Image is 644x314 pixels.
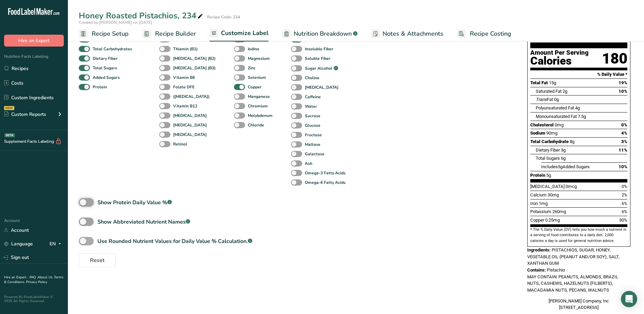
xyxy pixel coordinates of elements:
[305,75,319,81] b: Choline
[547,267,565,273] span: Pistachio
[621,130,627,136] span: 4%
[248,103,268,109] b: Chromium
[470,29,511,38] span: Recipe Costing
[622,184,627,189] span: 0%
[527,267,546,273] span: Contains:
[530,227,627,244] section: * The % Daily Value (DV) tells you how much a nutrient in a serving of food contributes to a dail...
[173,55,216,62] b: [MEDICAL_DATA] (B2)
[530,130,545,136] span: Sodium
[546,173,551,178] span: 5g
[536,147,560,153] span: Dietary Fiber
[619,217,627,223] span: 30%
[173,46,198,52] b: Thiamin (B1)
[561,156,566,161] span: 6g
[622,192,627,197] span: 2%
[305,65,332,71] b: Sugar Alcohol
[209,25,269,42] a: Customize Label
[555,122,564,127] span: 0mg
[4,238,33,250] a: Language
[530,192,547,197] span: Calcium
[530,209,551,214] span: Potassium
[305,179,346,186] b: Omega-6 Fatty Acids
[282,26,357,41] a: Nutrition Breakdown
[536,114,577,119] span: Monounsaturated Fat
[38,275,54,280] a: About Us .
[619,89,627,94] span: 10%
[305,151,325,157] b: Galactose
[305,103,317,109] b: Water
[173,132,207,138] b: [MEDICAL_DATA]
[383,29,443,38] span: Notes & Attachments
[173,103,197,109] b: Vitamin B12
[97,218,190,226] div: Show Abbreviated Nutrient Names
[79,10,204,22] div: Honey Roasted Pistachios, 234
[305,160,312,167] b: Ash
[552,209,566,214] span: 260mg
[50,240,64,248] div: EN
[527,247,551,252] span: Ingredients:
[545,217,560,223] span: 0.25mg
[546,130,557,136] span: 90mg
[530,201,538,206] span: Iron
[173,122,207,128] b: [MEDICAL_DATA]
[97,237,252,245] div: Use Rounded Nutrient Values for Daily Value % Calculation.
[305,113,320,119] b: Sucrose
[575,105,580,110] span: 4g
[563,89,567,94] span: 2g
[457,26,511,41] a: Recipe Costing
[155,29,196,38] span: Recipe Builder
[207,14,240,20] div: Recipe Code: 234
[549,80,556,85] span: 15g
[570,139,574,144] span: 8g
[30,275,38,280] a: FAQ .
[527,274,618,293] span: MAY CONTAIN: PEANUTS, ALMONDS, BRAZIL NUTS, CASHEWS, HAZELNUTS (FILBERTS), MACADAMIA NUTS, PECANS...
[619,147,627,153] span: 11%
[248,74,266,81] b: Selenium
[536,97,553,102] span: Fat
[536,97,547,102] i: Trans
[92,29,129,38] span: Recipe Setup
[93,55,118,62] b: Dietary Fiber
[173,141,187,147] b: Retinol
[536,156,560,161] span: Total Sugars
[530,184,565,189] span: [MEDICAL_DATA]
[621,291,637,307] div: Open Intercom Messenger
[93,65,117,71] b: Total Sugars
[248,84,262,90] b: Copper
[530,139,569,144] span: Total Carbohydrate
[536,105,574,110] span: Polyunsaturated Fat
[621,122,627,127] span: 0%
[173,84,195,90] b: Folate DFE
[619,80,627,85] span: 19%
[97,198,172,207] div: Show Protein Daily Value %
[93,74,120,81] b: Added Sugars
[173,112,207,119] b: [MEDICAL_DATA]
[305,132,322,138] b: Fructose
[248,122,264,128] b: Chloride
[536,89,562,94] span: Saturated Fat
[26,280,47,284] a: Privacy Policy
[530,50,589,56] div: Amount Per Serving
[621,139,627,144] span: 3%
[561,147,566,153] span: 3g
[578,114,586,119] span: 7.5g
[79,26,129,41] a: Recipe Setup
[602,50,627,68] div: 180
[554,97,559,102] span: 0g
[305,55,331,62] b: Soluble Fiber
[530,56,589,66] div: Calories
[90,256,105,264] span: Reset
[4,35,64,47] button: Hire an Expert
[173,65,216,71] b: [MEDICAL_DATA] (B3)
[371,26,443,41] a: Notes & Attachments
[248,112,273,119] b: Molybdenum
[248,46,259,52] b: Iodine
[4,106,14,110] div: NEW
[173,74,195,81] b: Vitamin B6
[305,46,333,52] b: Insoluble Fiber
[4,295,64,303] div: Powered By FoodLabelMaker © 2025 All Rights Reserved
[4,133,15,137] div: BETA
[248,65,256,71] b: Zinc
[4,275,28,280] a: Hire an Expert .
[566,184,577,189] span: 0mcg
